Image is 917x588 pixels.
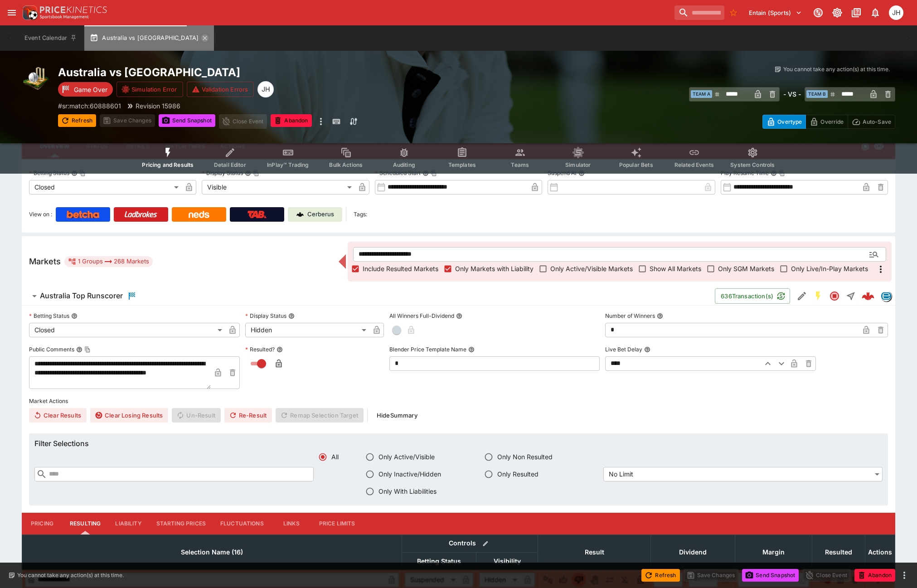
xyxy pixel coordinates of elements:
[538,535,651,569] th: Result
[213,513,271,535] button: Fluctuations
[881,291,891,301] img: betradar
[886,3,906,23] button: Jordan Hughes
[791,264,868,273] span: Only Live/In-Play Markets
[480,538,491,549] button: Bulk edit
[829,5,845,21] button: Toggle light/dark mode
[389,312,454,320] p: All Winners Full-Dividend
[17,571,124,579] p: You cannot take any action(s) at this time.
[619,161,653,168] span: Popular Bets
[762,115,895,129] div: Start From
[329,161,363,168] span: Bulk Actions
[389,345,466,353] p: Blender Price Template Name
[550,264,633,273] span: Only Active/Visible Markets
[29,345,74,353] p: Public Comments
[189,211,209,218] img: Neds
[271,114,311,127] button: Abandon
[865,535,895,569] th: Actions
[149,513,213,535] button: Starting Prices
[820,117,844,126] p: Override
[245,345,275,353] p: Resulted?
[76,346,82,353] button: Public CommentsCopy To Clipboard
[68,256,149,267] div: 1 Groups 268 Markets
[875,264,886,275] svg: More
[484,556,531,567] span: Visibility
[854,569,895,582] button: Abandon
[863,117,891,126] p: Auto-Save
[848,5,864,21] button: Documentation
[407,556,471,567] span: Betting Status
[735,535,812,569] th: Margin
[40,6,107,13] img: PriceKinetics
[214,161,246,168] span: Detail Editor
[783,65,890,73] p: You cannot take any action(s) at this time.
[691,90,712,98] span: Team A
[730,161,775,168] span: System Controls
[84,346,91,353] button: Copy To Clipboard
[794,288,810,304] button: Edit Detail
[448,161,476,168] span: Templates
[862,290,874,302] div: b41ad74f-ed82-4362-9526-1d72575d4fd6
[718,264,774,273] span: Only SGM Markets
[651,535,735,569] th: Dividend
[715,288,790,304] button: 636Transaction(s)
[867,5,883,21] button: Notifications
[34,439,883,448] h6: Filter Selections
[674,5,724,20] input: search
[810,5,826,21] button: Connected to PK
[29,207,52,222] label: View on :
[743,5,807,20] button: Select Tenant
[812,535,865,569] th: Resulted
[859,287,877,305] a: b41ad74f-ed82-4362-9526-1d72575d4fd6
[456,313,462,319] button: All Winners Full-Dividend
[90,408,168,423] button: Clear Losing Results
[378,452,435,462] span: Only Active/Visible
[307,210,334,219] p: Cerberus
[603,467,883,481] div: No Limit
[19,25,82,51] button: Event Calendar
[29,256,61,267] h5: Markets
[142,161,194,168] span: Pricing and Results
[29,408,87,423] button: Clear Results
[20,4,38,22] img: PriceKinetics Logo
[63,513,108,535] button: Resulting
[657,313,663,319] button: Number of Winners
[22,513,63,535] button: Pricing
[497,452,553,462] span: Only Non Resulted
[312,513,363,535] button: Price Limits
[674,161,714,168] span: Related Events
[40,291,123,301] h6: Australia Top Runscorer
[378,486,437,496] span: Only With Liabilities
[881,291,892,301] div: betradar
[605,345,642,353] p: Live Bet Delay
[202,180,354,194] div: Visible
[84,25,214,51] button: Australia vs [GEOGRAPHIC_DATA]
[277,346,283,353] button: Resulted?
[67,211,99,218] img: Betcha
[58,114,96,127] button: Refresh
[644,346,650,353] button: Live Bet Delay
[829,291,840,301] svg: Closed
[271,116,311,125] span: Mark an event as closed and abandoned.
[854,570,895,579] span: Mark an event as closed and abandoned.
[777,117,802,126] p: Overtype
[22,65,51,94] img: cricket.png
[726,5,741,20] button: No Bookmarks
[402,535,538,552] th: Controls
[378,469,441,479] span: Only Inactive/Hidden
[363,264,438,273] span: Include Resulted Markets
[288,313,295,319] button: Display Status
[187,82,254,97] button: Validation Errors
[862,290,874,302] img: logo-cerberus--red.svg
[108,513,149,535] button: Liability
[810,288,826,304] button: SGM Enabled
[899,570,910,581] button: more
[497,469,539,479] span: Only Resulted
[805,115,848,129] button: Override
[288,207,342,222] a: Cerberus
[29,394,888,408] label: Market Actions
[296,211,304,218] img: Cerberus
[848,115,895,129] button: Auto-Save
[605,312,655,320] p: Number of Winners
[267,161,309,168] span: InPlay™ Trading
[135,141,782,174] div: Event type filters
